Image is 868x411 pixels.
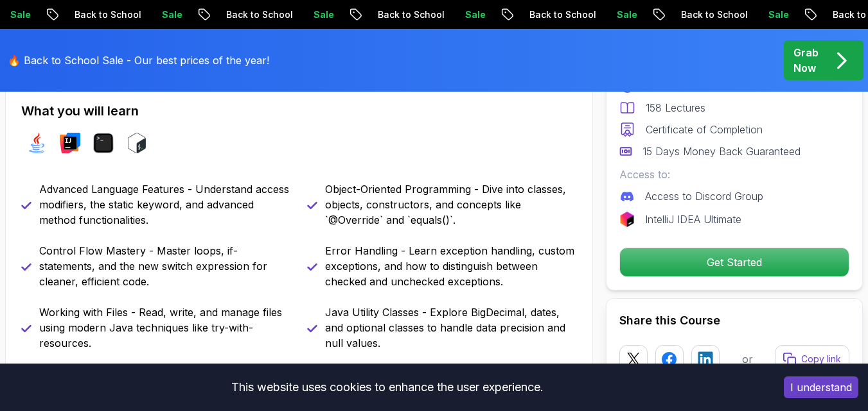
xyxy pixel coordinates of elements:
[60,133,80,153] img: intellij logo
[127,133,147,153] img: bash logo
[325,305,578,351] p: Java Utility Classes - Explore BigDecimal, dates, and optional classes to handle data precision a...
[645,212,741,227] p: IntelliJ IDEA Ultimate
[21,102,577,120] h2: What you will learn
[620,248,849,276] p: Get Started
[756,8,797,21] p: Sale
[605,8,646,21] p: Sale
[26,133,47,153] img: java logo
[784,376,858,398] button: Accept cookies
[325,181,578,228] p: Object-Oriented Programming - Dive into classes, objects, constructors, and concepts like `@Overr...
[39,243,292,289] p: Control Flow Mastery - Master loops, if-statements, and the new switch expression for cleaner, ef...
[39,181,292,228] p: Advanced Language Features - Understand access modifiers, the static keyword, and advanced method...
[793,45,819,76] p: Grab Now
[325,243,578,289] p: Error Handling - Learn exception handling, custom exceptions, and how to distinguish between chec...
[646,122,763,137] p: Certificate of Completion
[150,8,191,21] p: Sale
[619,247,849,277] button: Get Started
[10,373,765,401] div: This website uses cookies to enhance the user experience.
[619,312,849,330] h2: Share this Course
[801,353,841,365] p: Copy link
[619,212,635,227] img: jetbrains logo
[8,53,269,68] p: 🔥 Back to School Sale - Our best prices of the year!
[775,345,849,373] button: Copy link
[93,133,114,153] img: terminal logo
[301,8,342,21] p: Sale
[646,100,705,115] p: 158 Lectures
[619,167,849,182] p: Access to:
[742,351,753,367] p: or
[366,8,453,21] p: Back to School
[453,8,494,21] p: Sale
[517,8,605,21] p: Back to School
[39,305,292,351] p: Working with Files - Read, write, and manage files using modern Java techniques like try-with-res...
[645,189,763,204] p: Access to Discord Group
[642,144,801,159] p: 15 Days Money Back Guaranteed
[669,8,756,21] p: Back to School
[214,8,301,21] p: Back to School
[62,8,150,21] p: Back to School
